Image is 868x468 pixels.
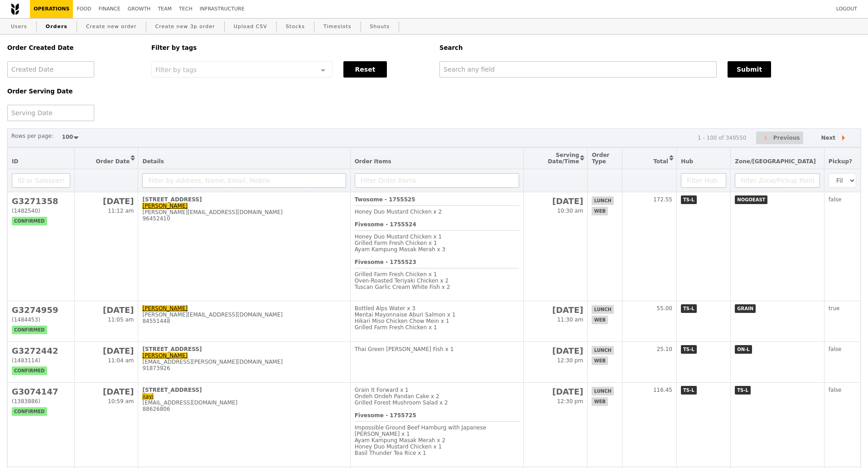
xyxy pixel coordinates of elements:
[42,19,71,35] a: Orders
[355,271,437,278] span: Grilled Farm Fresh Chicken x 1
[152,19,219,35] a: Create new 3p order
[756,132,803,145] button: Previous
[735,173,820,188] input: Filter Zone/Pickup Point
[320,19,355,35] a: Timeslots
[355,196,415,203] b: Twosome - 1755525
[592,346,613,355] span: lunch
[653,196,672,203] span: 172.55
[355,209,442,215] span: Honey Duo Mustard Chicken x 2
[142,158,164,165] span: Details
[142,387,346,393] div: [STREET_ADDRESS]
[108,208,134,214] span: 11:12 am
[12,326,47,334] span: confirmed
[12,208,70,214] div: (1482540)
[12,173,70,188] input: ID or Salesperson name
[11,3,19,15] img: Grain logo
[735,158,816,165] span: Zone/[GEOGRAPHIC_DATA]
[343,61,387,78] button: Reset
[355,305,519,312] div: Bottled Alps Water x 3
[592,152,609,165] span: Order Type
[108,357,134,364] span: 11:04 am
[12,317,70,323] div: (1484453)
[557,398,583,405] span: 12:30 pm
[657,305,672,312] span: 55.00
[528,346,583,356] h2: [DATE]
[11,132,53,141] label: Rows per page:
[366,19,394,35] a: Shouts
[155,65,197,73] span: Filter by tags
[7,61,94,78] input: Created Date
[735,386,751,395] span: TS-L
[813,132,857,145] button: Next
[79,305,134,315] h2: [DATE]
[142,312,346,318] div: [PERSON_NAME][EMAIL_ADDRESS][DOMAIN_NAME]
[355,278,448,284] span: Oven‑Roasted Teriyaki Chicken x 2
[142,346,346,352] div: [STREET_ADDRESS]
[681,386,697,395] span: TS-L
[355,259,416,265] b: Fivesome - 1755523
[7,105,94,121] input: Serving Date
[355,400,519,406] div: Grilled Forest Mushroom Salad x 2
[681,304,697,313] span: TS-L
[735,195,767,204] span: NOGOEAST
[681,158,693,165] span: Hub
[12,357,70,364] div: (1483114)
[728,61,771,78] button: Submit
[142,359,346,365] div: [EMAIL_ADDRESS][PERSON_NAME][DOMAIN_NAME]
[355,424,486,437] span: Impossible Ground Beef Hamburg with Japanese [PERSON_NAME] x 1
[355,246,445,253] span: Ayam Kampung Masak Merah x 3
[355,240,437,246] span: Grilled Farm Fresh Chicken x 1
[142,215,346,222] div: 96452410
[7,88,140,95] h5: Order Serving Date
[355,234,442,240] span: Honey Duo Mustard Chicken x 1
[230,19,271,35] a: Upload CSV
[592,356,608,365] span: web
[681,195,697,204] span: TS-L
[142,352,188,359] a: [PERSON_NAME]
[829,346,842,352] span: false
[142,400,346,406] div: [EMAIL_ADDRESS][DOMAIN_NAME]
[829,158,852,165] span: Pickup?
[142,406,346,412] div: 88626806
[12,196,70,206] h2: G3271358
[355,412,416,419] b: Fivesome - 1755725
[592,397,608,406] span: web
[79,387,134,396] h2: [DATE]
[681,173,726,188] input: Filter Hub
[355,437,445,444] span: Ayam Kampung Masak Merah x 2
[355,221,416,228] b: Fivesome - 1755524
[142,365,346,371] div: 91873926
[829,305,840,312] span: true
[282,19,309,35] a: Stocks
[142,203,188,209] a: [PERSON_NAME]
[108,317,134,323] span: 11:05 am
[355,393,519,400] div: Ondeh Ondeh Pandan Cake x 2
[735,345,752,354] span: ON-L
[355,284,450,290] span: Tuscan Garlic Cream White Fish x 2
[557,357,583,364] span: 12:30 pm
[82,19,140,35] a: Create new order
[773,132,800,143] span: Previous
[12,398,70,405] div: (1383886)
[79,346,134,356] h2: [DATE]
[7,19,31,35] a: Users
[142,393,153,400] a: jiayi
[829,387,842,393] span: false
[355,312,519,318] div: Mentai Mayonnaise Aburi Salmon x 1
[355,324,519,331] div: Grilled Farm Fresh Chicken x 1
[557,317,583,323] span: 11:30 am
[528,387,583,396] h2: [DATE]
[355,387,519,393] div: Grain It Forward x 1
[355,173,519,188] input: Filter Order Items
[151,44,429,51] h5: Filter by tags
[355,318,519,324] div: Hikari Miso Chicken Chow Mein x 1
[142,318,346,324] div: 84551448
[79,196,134,206] h2: [DATE]
[557,208,583,214] span: 10:30 am
[592,207,608,215] span: web
[829,196,842,203] span: false
[12,387,70,396] h2: G3074147
[592,305,613,314] span: lunch
[142,196,346,203] div: [STREET_ADDRESS]
[12,366,47,375] span: confirmed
